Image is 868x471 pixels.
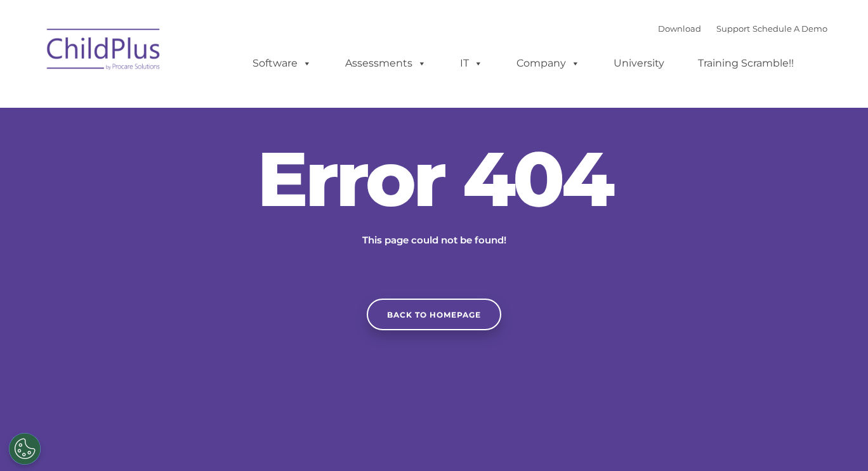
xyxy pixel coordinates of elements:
a: Support [716,23,750,34]
a: Software [240,51,324,76]
p: This page could not be found! [301,233,567,248]
button: Cookies Settings [9,433,41,465]
a: Schedule A Demo [753,23,827,34]
h2: Error 404 [244,141,624,217]
a: University [601,51,677,76]
a: Download [658,23,701,34]
a: Assessments [332,51,439,76]
img: ChildPlus by Procare Solutions [41,20,168,83]
a: Training Scramble!! [685,51,806,76]
a: Back to homepage [367,299,501,330]
a: Company [504,51,593,76]
font: | [658,23,827,34]
a: IT [447,51,496,76]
